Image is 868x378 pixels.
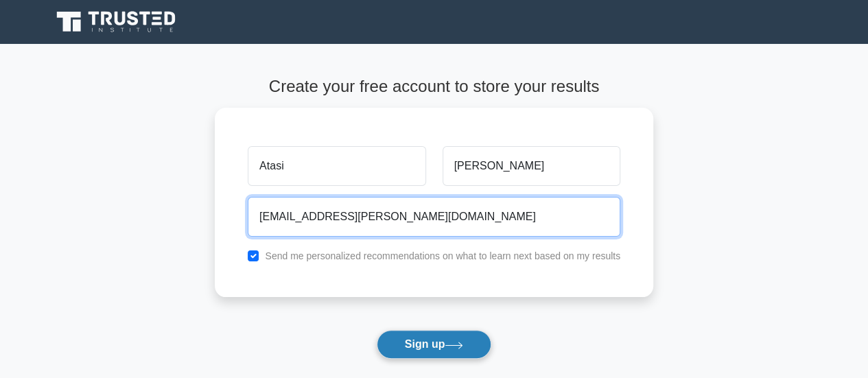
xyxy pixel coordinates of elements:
input: Last name [443,146,620,186]
h4: Create your free account to store your results [215,77,653,97]
button: Sign up [377,330,492,359]
input: Email [248,197,620,237]
label: Send me personalized recommendations on what to learn next based on my results [265,250,620,261]
input: First name [248,146,425,186]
